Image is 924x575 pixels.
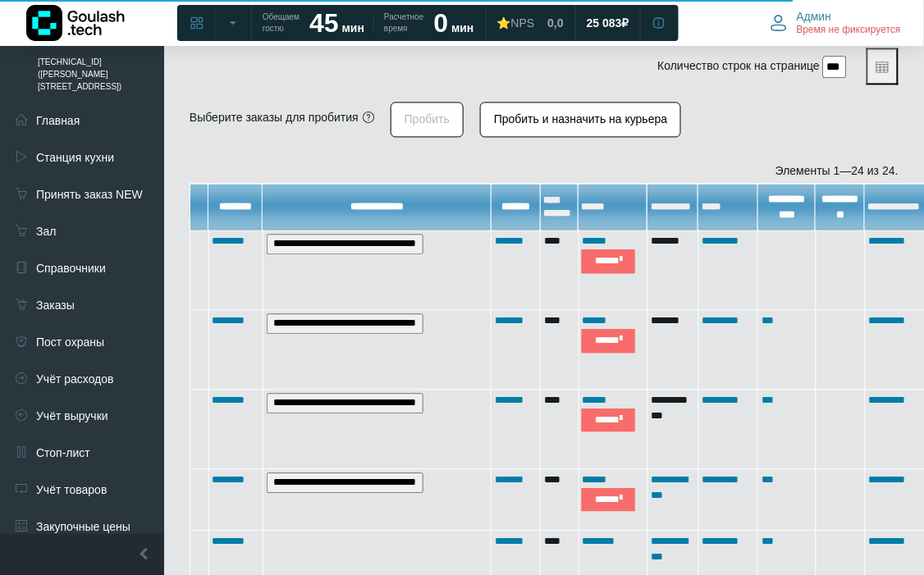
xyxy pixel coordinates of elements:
[587,16,622,30] span: 25 083
[658,57,821,75] label: Количество строк на странице
[451,21,473,34] span: мин
[434,8,449,38] strong: 0
[547,16,563,30] span: 0,0
[384,11,423,34] span: Расчетное время
[342,21,364,34] span: мин
[761,6,911,40] button: Админ Время не фиксируется
[309,8,339,38] strong: 45
[487,8,574,38] a: ⭐NPS 0,0
[797,9,832,24] span: Админ
[190,109,359,126] div: Выберите заказы для пробития
[253,8,484,38] a: Обещаем гостю 45 мин Расчетное время 0 мин
[497,16,535,30] div: ⭐
[391,102,464,137] button: Пробить
[622,16,629,30] span: ₽
[26,5,125,41] img: Логотип компании Goulash.tech
[797,24,901,37] span: Время не фиксируется
[480,102,681,137] button: Пробить и назначить на курьера
[263,11,300,34] span: Обещаем гостю
[577,8,639,38] a: 25 083 ₽
[190,162,899,180] div: Элементы 1—24 из 24.
[511,16,535,30] span: NPS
